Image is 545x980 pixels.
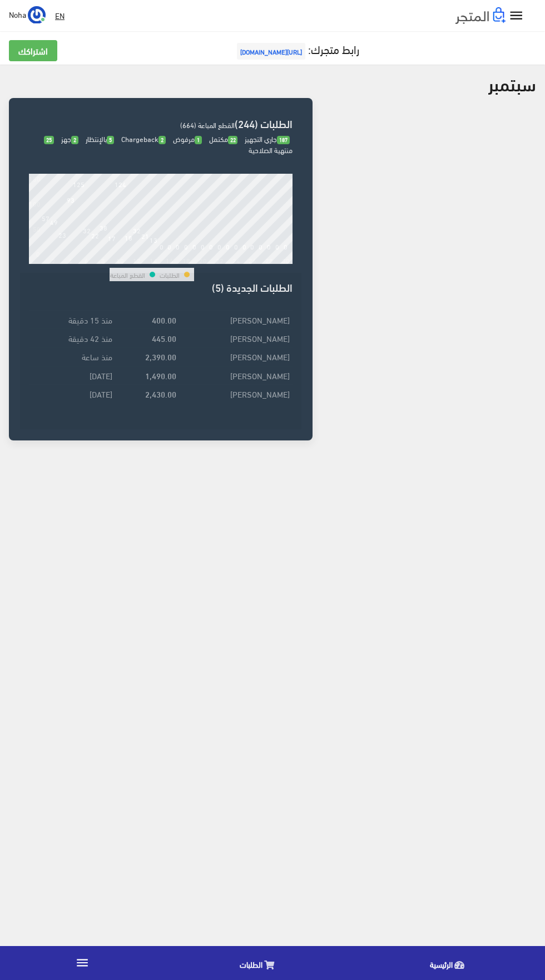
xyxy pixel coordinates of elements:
[152,332,176,344] strong: 445.00
[29,366,115,384] td: [DATE]
[282,256,290,264] div: 30
[29,310,115,329] td: منذ 15 دقيقة
[158,136,166,144] span: 2
[232,256,240,264] div: 24
[228,136,238,144] span: 22
[44,132,293,156] span: منتهية الصلاحية
[277,136,290,144] span: 187
[9,7,26,21] span: Noha
[101,256,105,264] div: 8
[68,256,72,264] div: 4
[240,957,262,971] span: الطلبات
[29,329,115,347] td: منذ 42 دقيقة
[216,256,224,264] div: 22
[145,388,176,400] strong: 2,430.00
[44,136,54,144] span: 25
[265,256,273,264] div: 28
[166,256,174,264] div: 16
[145,369,176,381] strong: 1,490.00
[107,136,114,144] span: 5
[86,132,114,145] span: بالإنتظار
[355,949,545,977] a: الرئيسية
[75,955,90,970] i: 
[121,132,166,145] span: Chargeback
[180,118,235,131] span: القطع المباعة (664)
[508,8,524,24] i: 
[165,949,355,977] a: الطلبات
[9,6,46,23] a: ... Noha
[488,73,536,93] h2: سبتمبر
[61,132,78,145] span: جهز
[179,329,293,347] td: [PERSON_NAME]
[195,136,202,144] span: 1
[179,384,293,403] td: [PERSON_NAME]
[152,313,176,326] strong: 400.00
[28,6,46,24] img: ...
[85,256,88,264] div: 6
[245,132,290,145] span: جاري التجهيز
[179,310,293,329] td: [PERSON_NAME]
[173,132,202,145] span: مرفوض
[51,6,69,26] a: EN
[430,957,453,971] span: الرئيسية
[234,38,359,59] a: رابط متجرك:[URL][DOMAIN_NAME]
[179,366,293,384] td: [PERSON_NAME]
[179,347,293,366] td: [PERSON_NAME]
[237,43,305,60] span: [URL][DOMAIN_NAME]
[52,256,56,264] div: 2
[55,8,65,22] u: EN
[29,384,115,403] td: [DATE]
[116,256,124,264] div: 10
[209,132,238,145] span: مكتمل
[455,7,506,24] img: .
[133,256,141,264] div: 12
[29,282,293,292] h3: الطلبات الجديدة (5)
[145,350,176,362] strong: 2,390.00
[159,268,180,281] td: الطلبات
[199,256,207,264] div: 20
[71,136,78,144] span: 2
[110,268,146,281] td: القطع المباعة
[249,256,256,264] div: 26
[182,256,190,264] div: 18
[9,40,57,61] a: اشتراكك
[150,256,157,264] div: 14
[29,347,115,366] td: منذ ساعة
[29,118,293,129] h3: الطلبات (244)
